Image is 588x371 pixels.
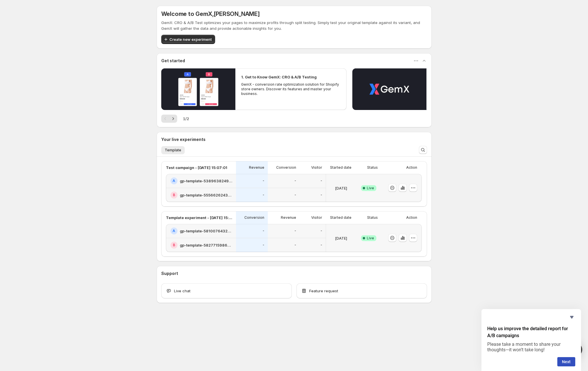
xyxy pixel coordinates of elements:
[367,236,374,240] span: Live
[263,243,264,247] p: -
[161,20,427,31] p: GemX: CRO & A/B Test optimizes your pages to maximize profits through split testing. Simply test ...
[183,116,189,122] span: 1 / 2
[173,179,175,183] h2: A
[330,215,351,220] p: Started date
[166,165,227,170] p: Test campaign - [DATE] 15:07:01
[320,179,322,183] p: -
[330,165,351,170] p: Started date
[263,179,264,183] p: -
[406,165,417,170] p: Action
[568,314,575,321] button: Hide survey
[294,193,296,197] p: -
[263,229,264,233] p: -
[320,193,322,197] p: -
[263,193,264,197] p: -
[249,165,264,170] p: Revenue
[294,229,296,233] p: -
[166,215,232,221] p: Template experiment - [DATE] 15:35:27
[320,243,322,247] p: -
[320,229,322,233] p: -
[281,215,296,220] p: Revenue
[406,215,417,220] p: Action
[173,193,175,197] h2: B
[161,10,260,17] h5: Welcome to GemX
[311,165,322,170] p: Visitor
[161,137,206,142] h3: Your live experiments
[311,215,322,220] p: Visitor
[487,325,575,339] h2: Help us improve the detailed report for A/B campaigns
[352,68,426,110] button: Play video
[165,148,181,153] span: Template
[244,215,264,220] p: Conversion
[173,243,175,247] h2: B
[367,186,374,190] span: Live
[367,165,378,170] p: Status
[335,235,347,241] p: [DATE]
[174,288,190,294] span: Live chat
[161,271,178,276] h3: Support
[212,10,260,17] span: , [PERSON_NAME]
[169,36,212,42] span: Create new experiment
[294,179,296,183] p: -
[367,215,378,220] p: Status
[180,242,232,248] h2: gp-template-582771598604370545
[241,82,341,96] p: GemX - conversion rate optimization solution for Shopify store owners. Discover its features and ...
[161,68,235,110] button: Play video
[173,229,175,233] h2: A
[241,74,317,80] h2: 1. Get to Know GemX: CRO & A/B Testing
[169,115,177,123] button: Next
[419,146,427,154] button: Search and filter results
[161,58,185,64] h3: Get started
[161,35,215,44] button: Create new experiment
[161,115,177,123] nav: Pagination
[294,243,296,247] p: -
[180,178,232,184] h2: gp-template-538963824934388522
[335,185,347,191] p: [DATE]
[487,314,575,366] div: Help us improve the detailed report for A/B campaigns
[557,357,575,366] button: Next question
[487,341,575,352] p: Please take a moment to share your thoughts—it won’t take long!
[276,165,296,170] p: Conversion
[180,228,232,234] h2: gp-template-581007643221426696
[180,192,232,198] h2: gp-template-555662624310690738
[309,288,338,294] span: Feature request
